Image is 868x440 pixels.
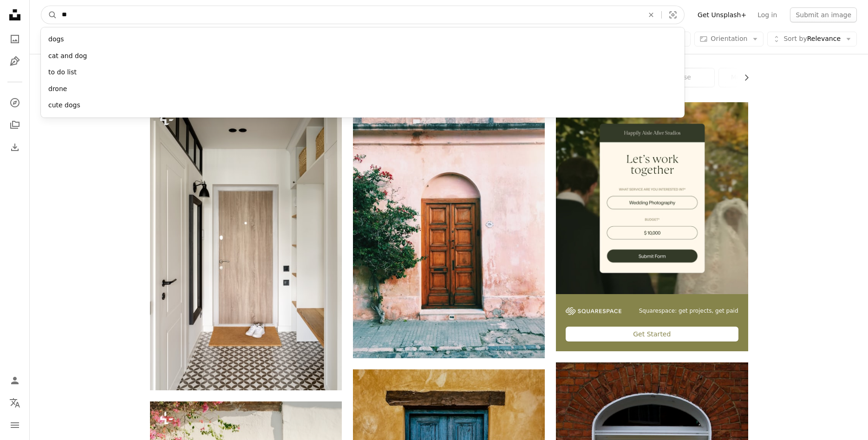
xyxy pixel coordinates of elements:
div: cute dogs [41,97,685,114]
a: Get Unsplash+ [692,7,752,22]
button: Language [6,394,24,412]
div: Get Started [566,327,738,341]
img: file-1747939393036-2c53a76c450aimage [556,102,748,294]
a: Log in / Sign up [6,371,24,390]
button: Visual search [662,6,684,24]
div: to do list [41,64,685,81]
span: Squarespace: get projects, get paid [639,307,738,315]
button: Submit an image [790,7,857,22]
button: scroll list to the right [738,68,748,87]
a: modern door [719,68,785,87]
a: Illustrations [6,52,24,71]
span: Sort by [783,35,807,42]
div: cat and dog [41,48,685,65]
a: Download History [6,138,24,157]
a: Home — Unsplash [6,6,24,26]
img: file-1747939142011-51e5cc87e3c9 [566,307,621,315]
a: a hallway with a wooden door and black and white floor [150,242,342,250]
button: Clear [641,6,661,24]
form: Find visuals sitewide [41,6,685,24]
button: Search Unsplash [41,6,57,24]
a: Explore [6,93,24,112]
span: Orientation [711,35,747,42]
a: Log in [752,7,783,22]
button: Sort byRelevance [767,32,857,46]
img: a hallway with a wooden door and black and white floor [150,102,342,390]
button: Menu [6,416,24,434]
a: Collections [6,116,24,134]
a: Squarespace: get projects, get paidGet Started [556,102,748,351]
img: green plants beside brown wooden door [353,102,545,358]
div: drone [41,81,685,98]
button: Orientation [694,32,764,46]
div: dogs [41,31,685,48]
a: Photos [6,30,24,48]
span: Relevance [783,34,841,44]
a: green plants beside brown wooden door [353,226,545,234]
